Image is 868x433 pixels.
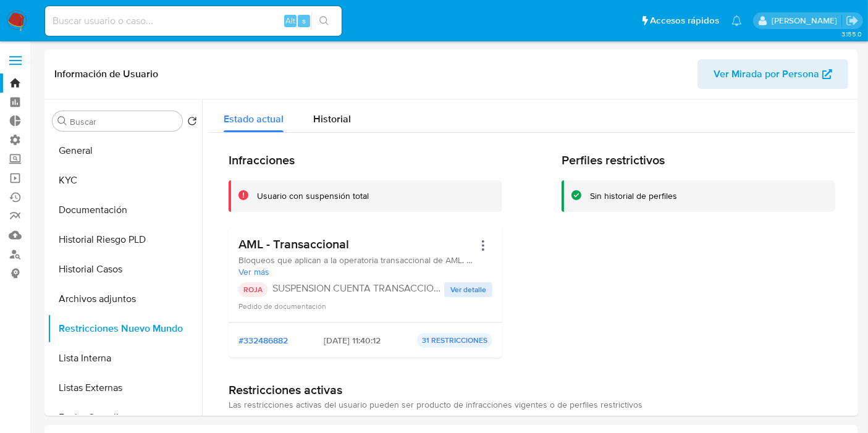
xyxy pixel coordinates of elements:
[772,15,841,27] p: ignacio.bagnardi@mercadolibre.com
[714,59,819,89] span: Ver Mirada por Persona
[48,136,202,166] button: General
[70,116,177,127] input: Buscar
[48,343,202,373] button: Lista Interna
[48,314,202,343] button: Restricciones Nuevo Mundo
[54,68,158,80] h1: Información de Usuario
[48,166,202,195] button: KYC
[48,254,202,284] button: Historial Casos
[48,225,202,254] button: Historial Riesgo PLD
[311,12,337,30] button: search-icon
[731,15,742,26] a: Notificaciones
[650,14,719,27] span: Accesos rápidos
[187,116,197,130] button: Volver al orden por defecto
[285,15,295,27] span: Alt
[45,13,342,29] input: Buscar usuario o caso...
[48,373,202,403] button: Listas Externas
[48,403,202,432] button: Fecha Compliant
[57,116,67,126] button: Buscar
[302,15,306,27] span: s
[48,195,202,225] button: Documentación
[846,14,859,27] a: Salir
[48,284,202,314] button: Archivos adjuntos
[697,59,848,89] button: Ver Mirada por Persona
